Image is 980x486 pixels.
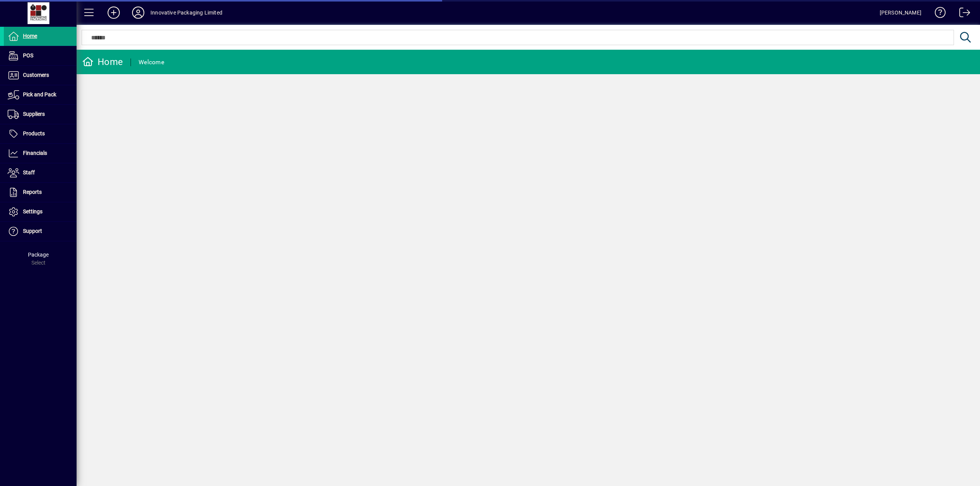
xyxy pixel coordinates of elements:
[4,105,77,124] a: Suppliers
[4,124,77,143] a: Products
[4,46,77,65] a: POS
[23,91,56,98] span: Pick and Pack
[23,52,33,59] span: POS
[4,66,77,85] a: Customers
[23,189,42,195] span: Reports
[126,6,150,20] button: Profile
[23,228,42,234] span: Support
[4,144,77,163] a: Financials
[4,163,77,182] a: Staff
[150,7,222,19] div: Innovative Packaging Limited
[954,2,970,26] a: Logout
[82,56,123,68] div: Home
[4,183,77,202] a: Reports
[4,85,77,104] a: Pick and Pack
[23,169,35,176] span: Staff
[4,202,77,221] a: Settings
[880,7,921,19] div: [PERSON_NAME]
[23,150,47,156] span: Financials
[929,2,946,26] a: Knowledge Base
[23,130,45,137] span: Products
[23,111,45,117] span: Suppliers
[139,56,164,68] div: Welcome
[23,33,37,39] span: Home
[23,72,49,78] span: Customers
[4,222,77,241] a: Support
[23,208,42,215] span: Settings
[101,6,126,20] button: Add
[28,252,49,258] span: Package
